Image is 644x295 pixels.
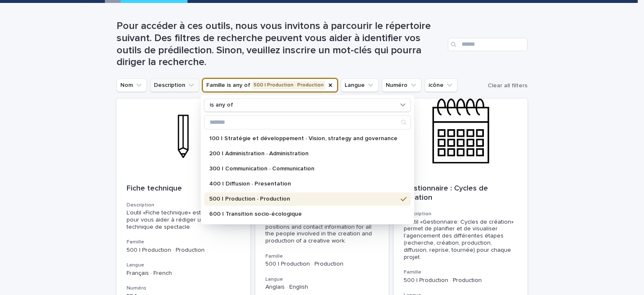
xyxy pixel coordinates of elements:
[265,276,379,283] h3: Langue
[265,284,379,291] p: Anglais · English
[382,78,421,92] button: Numéro
[404,277,517,284] p: 500 | Production · Production
[484,79,527,92] button: Clear all filters
[425,78,457,92] button: icône
[117,78,147,92] button: Nom
[209,196,397,202] p: 500 | Production · Production
[204,115,411,129] div: Search
[127,247,240,254] p: 500 | Production · Production
[117,20,444,68] h1: Pour accéder à ces outils, nous vous invitons à parcourir le répertoire suivant. Des filtres de r...
[209,211,397,217] p: 600 | Transition socio-écologique
[209,151,397,157] p: 200 | Administration · Administration
[127,270,240,277] p: Français · French
[341,78,379,92] button: Langue
[209,181,397,187] p: 400 | Diffusion · Presentation
[404,184,517,202] p: Gestionnaire : Cycles de création
[404,269,517,276] h3: Famille
[127,184,240,193] p: Fiche technique
[150,78,199,92] button: Description
[127,262,240,269] h3: Langue
[404,211,517,217] h3: Description
[127,239,240,245] h3: Famille
[127,209,240,230] div: L’outil «Fiche technique» est un gabarit pour vous aider à rédiger une fiche technique de spectacle.
[203,78,338,92] button: Famille
[265,209,379,245] div: The "Production Directory" tool makes it possible to establish a list of the names, positions and...
[448,38,527,51] input: Search
[265,253,379,260] h3: Famille
[210,102,233,109] p: is any of
[265,261,379,268] p: 500 | Production · Production
[127,285,240,292] h3: Numéro
[404,219,517,261] div: L'outil «Gestionnaire: Cycles de création» permet de planifier et de visualiser l’agencement des ...
[209,136,397,141] p: 100 | Stratégie et développement · Vision, strategy and governance
[205,115,410,129] input: Search
[209,166,397,172] p: 300 | Communication · Communication
[127,202,240,209] h3: Description
[488,83,527,89] span: Clear all filters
